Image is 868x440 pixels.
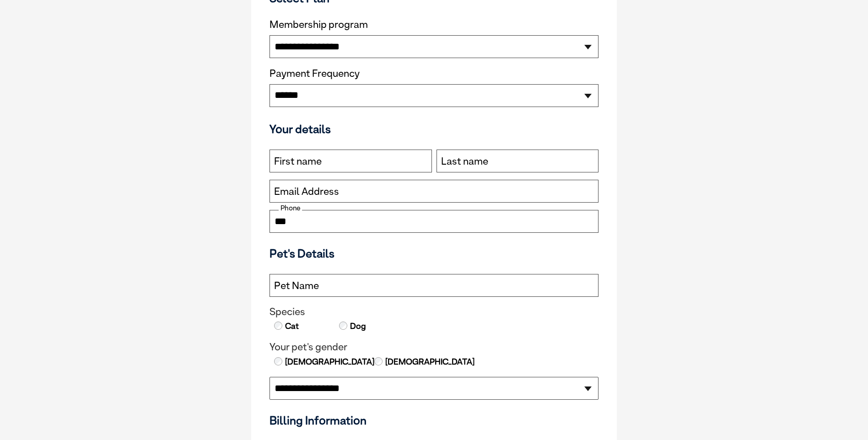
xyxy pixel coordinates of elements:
label: Last name [441,156,488,167]
label: Cat [284,320,299,332]
label: Email Address [274,186,339,198]
label: Payment Frequency [270,68,360,80]
legend: Your pet's gender [270,341,598,353]
label: Dog [349,320,366,332]
legend: Species [270,306,598,318]
label: [DEMOGRAPHIC_DATA] [284,356,374,368]
label: First name [274,156,322,167]
label: [DEMOGRAPHIC_DATA] [384,356,474,368]
h3: Billing Information [270,413,598,427]
h3: Pet's Details [266,247,602,260]
label: Phone [279,204,302,212]
label: Membership program [270,19,598,31]
h3: Your details [270,122,598,136]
